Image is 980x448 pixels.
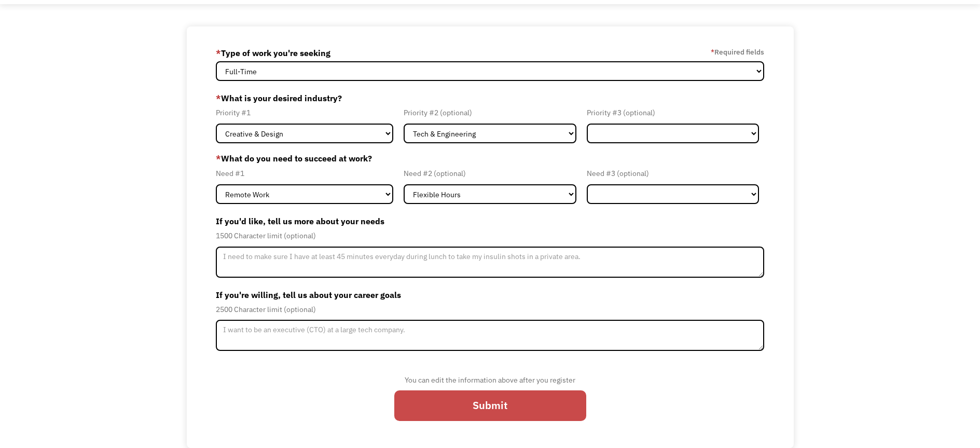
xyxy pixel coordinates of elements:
[216,167,393,180] div: Need #1
[216,106,393,119] div: Priority #1
[394,374,586,386] div: You can edit the information above after you register
[216,45,330,61] label: Type of work you're seeking
[216,90,764,106] label: What is your desired industry?
[587,167,759,180] div: Need #3 (optional)
[711,46,764,58] label: Required fields
[216,45,764,430] form: Member-Update-Form-Step2
[216,303,764,316] div: 2500 Character limit (optional)
[216,287,764,303] label: If you're willing, tell us about your career goals
[404,106,576,119] div: Priority #2 (optional)
[587,106,759,119] div: Priority #3 (optional)
[216,152,764,165] label: What do you need to succeed at work?
[404,167,576,180] div: Need #2 (optional)
[216,229,764,242] div: 1500 Character limit (optional)
[216,213,764,229] label: If you'd like, tell us more about your needs
[394,390,586,421] input: Submit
